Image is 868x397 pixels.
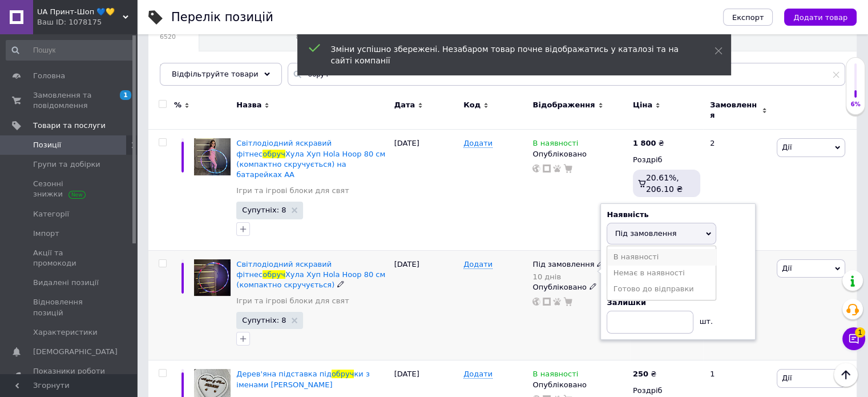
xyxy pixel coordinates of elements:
span: обруч [263,270,285,279]
span: Ціна [633,100,652,110]
span: Світлодіодний яскравий фітнес [236,260,332,279]
div: Наявність [607,210,749,220]
b: 1 800 [633,139,656,147]
b: 250 [633,370,648,378]
span: Дата [394,100,415,110]
span: Назва [236,100,261,110]
span: Видалені модератором [160,63,265,74]
span: Замовлення та повідомлення [33,90,106,111]
a: Ігри та ігрові блоки для свят [236,296,349,306]
span: Групи та добірки [33,159,100,170]
span: В наявності [532,370,578,382]
div: Залишки [607,298,749,308]
span: Імпорт [33,228,59,239]
span: 8 [296,33,378,41]
img: Світлодіодний яскравий фітнес обруч Хула Хуп Hola Hoop 80 см (компактно скручується) на батарейка... [194,138,231,175]
span: Додати [463,370,492,379]
div: шт. [693,311,716,327]
input: Пошук [6,40,135,61]
span: Характеристики [33,327,98,338]
span: Дії [782,374,792,382]
img: Світлодіодний яскравий фітнес обруч Хула Хуп Hola Hoop 80 см (компактно скручується) [194,259,231,296]
div: Зміни успішно збережені. Незабаром товар почне відображатись у каталозі та на сайті компанії [331,43,686,66]
span: 1 [855,325,865,335]
span: Експорт [732,13,764,22]
button: Наверх [834,363,858,387]
span: Показники роботи компанії [33,366,106,387]
div: 10 днів [532,272,604,281]
span: ки з іменами [PERSON_NAME] [236,370,370,388]
div: ₴ [633,138,664,149]
span: Додати [463,260,492,269]
span: Хула Хуп Hola Hoop 80 см (компактно скручується) [236,270,385,289]
div: Роздріб [633,386,700,396]
span: UA Принт-Шоп ​💙💛 [37,7,123,17]
span: Категорії [33,209,69,219]
li: Немає в наявності [607,265,716,281]
a: Світлодіодний яскравий фітнесобручХула Хуп Hola Hoop 80 см (компактно скручується) на батарейках АА [236,139,385,179]
span: обруч [332,370,354,378]
div: [DATE] [391,250,461,360]
input: Пошук по назві позиції, артикулу і пошуковим запитам [288,63,845,86]
div: Роздріб [633,155,700,165]
span: Супутніх: 8 [242,206,286,214]
button: Експорт [723,9,773,26]
span: 20.61%, 206.10 ₴ [646,173,683,194]
span: Товари та послуги [33,121,106,131]
span: Видалені позиції [33,278,99,288]
div: 6% [846,101,865,109]
span: Головна [33,71,65,81]
span: 1 [120,90,131,100]
button: Додати товар [784,9,857,26]
span: Додати товар [793,13,847,22]
div: Опубліковано [532,282,627,292]
span: Хула Хуп Hola Hoop 80 см (компактно скручується) на батарейках АА [236,150,385,179]
span: В наявності [532,139,578,151]
span: Додати [463,139,492,148]
div: Опубліковано [532,149,627,159]
a: Світлодіодний яскравий фітнесобручХула Хуп Hola Hoop 80 см (компактно скручується) [236,260,385,289]
span: Дерев'яна підставка під [236,370,332,378]
div: Перелік позицій [171,11,273,23]
div: [DATE] [391,130,461,250]
span: Сезонні знижки [33,179,106,199]
span: Відображення [532,100,595,110]
div: Опубліковано [532,380,627,390]
a: Ігри та ігрові блоки для свят [236,186,349,196]
span: Відновлення позицій [33,297,106,318]
span: обруч [263,150,285,158]
span: Під замовлення [615,229,676,238]
span: Під замовлення [532,260,594,272]
span: Позиції [33,140,61,150]
span: % [174,100,181,110]
li: Готово до відправки [607,281,716,297]
span: Відфільтруйте товари [172,70,259,78]
button: Чат з покупцем1 [842,327,865,350]
span: 6520 [160,33,176,41]
span: [DEMOGRAPHIC_DATA] [33,347,118,357]
span: Дії [782,143,792,151]
div: Ваш ID: 1078175 [37,17,137,27]
span: Світлодіодний яскравий фітнес [236,139,332,158]
li: В наявності [607,249,716,265]
div: ₴ [633,369,656,379]
span: Супутніх: 8 [242,316,286,324]
span: Дії [782,264,792,272]
span: Замовлення [710,100,759,121]
span: Код [463,100,481,110]
div: 2 [703,130,774,250]
span: Акції та промокоди [33,248,106,268]
a: Дерев'яна підставка підобручки з іменами [PERSON_NAME] [236,370,370,388]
